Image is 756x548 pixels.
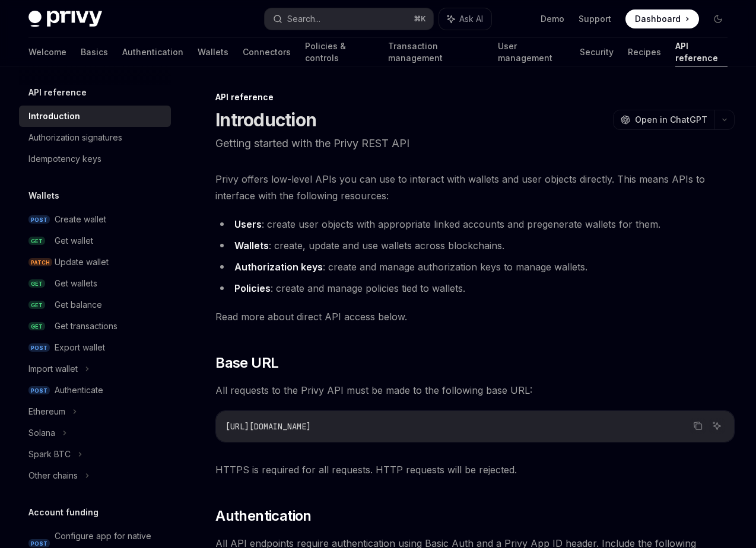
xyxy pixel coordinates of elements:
[28,215,50,224] span: POST
[215,171,735,204] span: Privy offers low-level APIs you can use to interact with wallets and user objects directly. This ...
[635,13,681,25] span: Dashboard
[19,294,171,316] a: GETGet balance
[19,316,171,337] a: GETGet transactions
[28,539,50,548] span: POST
[19,337,171,358] a: POSTExport wallet
[675,38,728,66] a: API reference
[55,298,102,312] div: Get balance
[81,38,108,66] a: Basics
[215,506,312,525] span: Authentication
[459,13,483,25] span: Ask AI
[55,340,105,355] div: Export wallet
[28,152,101,166] div: Idempotency keys
[122,38,183,66] a: Authentication
[28,258,52,267] span: PATCH
[215,280,735,297] li: : create and manage policies tied to wallets.
[28,386,50,395] span: POST
[28,322,45,331] span: GET
[305,38,374,66] a: Policies & controls
[215,135,735,152] p: Getting started with the Privy REST API
[55,383,103,397] div: Authenticate
[55,255,109,269] div: Update wallet
[234,240,269,251] strong: Wallets
[28,426,55,440] div: Solana
[287,12,320,26] div: Search...
[579,13,611,25] a: Support
[28,130,122,145] div: Authorization signatures
[215,259,735,275] li: : create and manage authorization keys to manage wallets.
[541,13,564,25] a: Demo
[580,38,614,66] a: Security
[19,380,171,401] a: POSTAuthenticate
[55,212,106,227] div: Create wallet
[215,308,735,325] span: Read more about direct API access below.
[215,461,735,478] span: HTTPS is required for all requests. HTTP requests will be rejected.
[613,110,714,130] button: Open in ChatGPT
[234,282,271,294] strong: Policies
[19,106,171,127] a: Introduction
[243,38,291,66] a: Connectors
[439,8,491,30] button: Ask AI
[709,9,728,28] button: Toggle dark mode
[19,127,171,148] a: Authorization signatures
[625,9,699,28] a: Dashboard
[28,11,102,27] img: dark logo
[709,418,725,434] button: Ask AI
[19,209,171,230] a: POSTCreate wallet
[414,14,426,24] span: ⌘ K
[19,251,171,273] a: PATCHUpdate wallet
[28,189,59,203] h5: Wallets
[635,114,707,126] span: Open in ChatGPT
[215,382,735,399] span: All requests to the Privy API must be made to the following base URL:
[19,230,171,251] a: GETGet wallet
[265,8,433,30] button: Search...⌘K
[55,234,93,248] div: Get wallet
[28,85,87,100] h5: API reference
[28,469,78,483] div: Other chains
[225,421,311,432] span: [URL][DOMAIN_NAME]
[28,38,66,66] a: Welcome
[19,148,171,170] a: Idempotency keys
[234,261,323,273] strong: Authorization keys
[55,276,97,291] div: Get wallets
[215,91,735,103] div: API reference
[28,301,45,310] span: GET
[388,38,484,66] a: Transaction management
[28,109,80,123] div: Introduction
[55,319,117,333] div: Get transactions
[234,218,262,230] strong: Users
[690,418,706,434] button: Copy the contents from the code block
[28,279,45,288] span: GET
[215,109,316,130] h1: Introduction
[498,38,566,66] a: User management
[28,343,50,352] span: POST
[215,353,278,372] span: Base URL
[28,447,71,461] div: Spark BTC
[28,237,45,246] span: GET
[19,273,171,294] a: GETGet wallets
[215,216,735,232] li: : create user objects with appropriate linked accounts and pregenerate wallets for them.
[28,404,65,419] div: Ethereum
[215,237,735,254] li: : create, update and use wallets across blockchains.
[28,362,78,376] div: Import wallet
[28,505,99,520] h5: Account funding
[198,38,228,66] a: Wallets
[628,38,661,66] a: Recipes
